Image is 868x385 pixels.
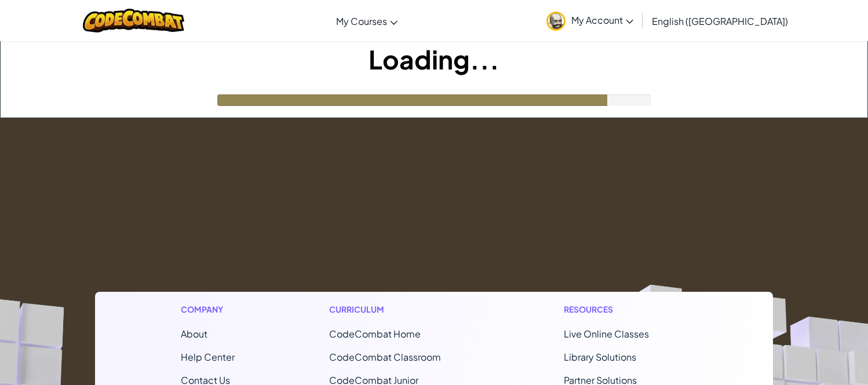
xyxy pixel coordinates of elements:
span: English ([GEOGRAPHIC_DATA]) [652,15,788,27]
span: CodeCombat Home [329,328,421,340]
span: My Courses [336,15,387,27]
a: CodeCombat Classroom [329,351,441,363]
a: Live Online Classes [564,328,649,340]
a: About [181,328,207,340]
a: My Courses [330,5,403,36]
h1: Loading... [1,41,867,77]
h1: Resources [564,303,687,316]
h1: Curriculum [329,303,469,316]
h1: Company [181,303,235,316]
a: My Account [541,2,639,39]
a: English ([GEOGRAPHIC_DATA]) [646,5,794,36]
img: avatar [546,12,566,31]
img: CodeCombat logo [83,9,184,32]
a: Library Solutions [564,351,636,363]
span: My Account [571,14,633,26]
a: Help Center [181,351,235,363]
